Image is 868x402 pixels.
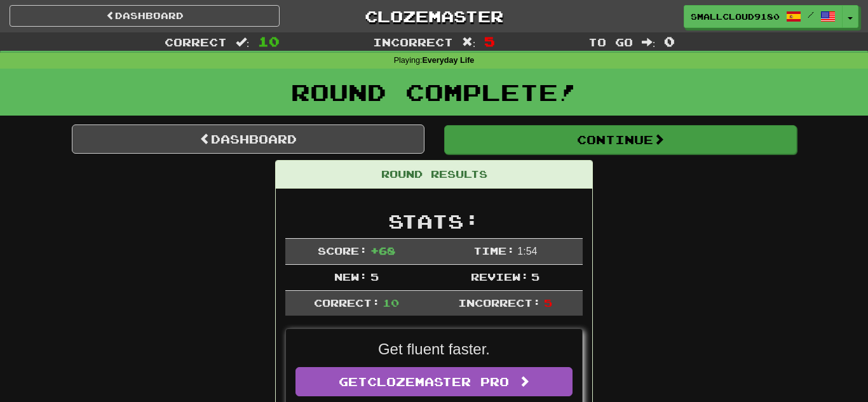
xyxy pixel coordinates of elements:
a: Dashboard [72,124,424,154]
span: Time: [473,245,515,257]
span: 0 [664,34,675,49]
span: Incorrect: [458,297,541,309]
h2: Stats: [285,211,583,232]
span: Correct [165,36,227,48]
span: Clozemaster Pro [367,375,509,389]
span: SmallCloud9180 [691,11,780,22]
span: + 68 [370,245,395,257]
span: Review: [471,271,529,283]
a: SmallCloud9180 / [684,5,843,28]
span: 5 [484,34,495,49]
span: Correct: [314,297,380,309]
a: Dashboard [10,5,280,27]
span: Incorrect [373,36,453,48]
a: GetClozemaster Pro [295,367,573,396]
span: : [236,37,250,48]
span: New: [334,271,367,283]
span: 1 : 54 [517,246,537,257]
strong: Everyday Life [422,56,474,65]
a: Clozemaster [299,5,569,27]
span: 10 [258,34,280,49]
div: Round Results [276,161,592,189]
span: Score: [318,245,367,257]
span: 5 [370,271,379,283]
button: Continue [444,125,797,154]
p: Get fluent faster. [295,338,573,360]
span: / [808,10,814,19]
span: 5 [531,271,539,283]
span: To go [588,36,633,48]
h1: Round Complete! [4,79,864,105]
span: : [462,37,476,48]
span: 10 [383,297,399,309]
span: 5 [544,297,552,309]
span: : [642,37,656,48]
